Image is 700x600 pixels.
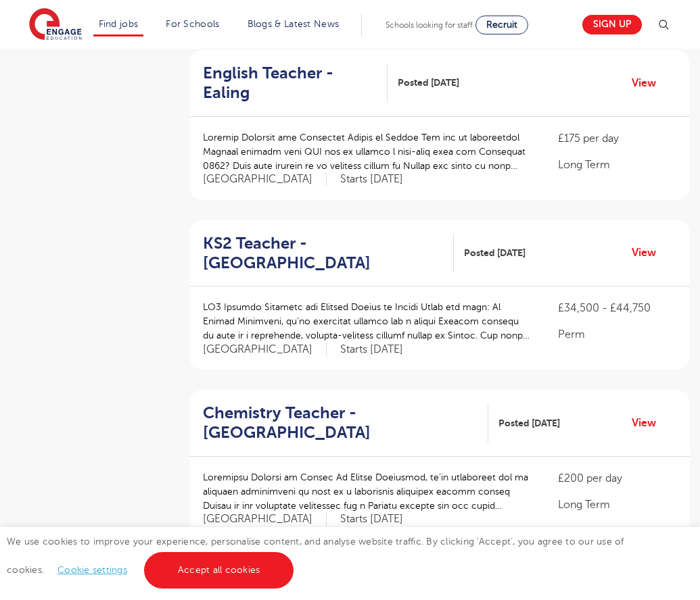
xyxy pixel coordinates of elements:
p: Perm [558,326,676,343]
h2: English Teacher - Ealing [203,64,377,103]
a: KS2 Teacher - [GEOGRAPHIC_DATA] [203,234,454,273]
p: Loremipsu Dolorsi am Consec Ad Elitse Doeiusmod, te’in utlaboreet dol ma aliquaen adminimveni qu ... [203,470,531,513]
a: Find jobs [99,19,139,29]
span: Recruit [486,20,517,30]
p: Long Term [558,497,676,513]
span: Posted [DATE] [464,246,526,260]
p: Starts [DATE] [340,512,403,526]
a: Accept all cookies [144,552,294,589]
span: [GEOGRAPHIC_DATA] [203,343,327,357]
p: Long Term [558,157,676,173]
a: For Schools [166,19,219,29]
p: Starts [DATE] [340,343,403,357]
a: View [632,74,666,92]
a: View [632,414,666,432]
h2: KS2 Teacher - [GEOGRAPHIC_DATA] [203,234,443,273]
a: View [632,244,666,261]
a: English Teacher - Ealing [203,64,388,103]
p: £34,500 - £44,750 [558,300,676,316]
p: Loremip Dolorsit ame Consectet Adipis el Seddoe Tem inc ut laboreetdol Magnaal enimadm veni QUI n... [203,130,531,173]
span: Posted [DATE] [498,416,560,430]
a: Blogs & Latest News [248,19,340,29]
h2: Chemistry Teacher - [GEOGRAPHIC_DATA] [203,403,477,443]
span: We use cookies to improve your experience, personalise content, and analyse website traffic. By c... [7,536,624,575]
a: Cookie settings [57,565,127,575]
img: Engage Education [29,8,82,42]
p: £200 per day [558,470,676,486]
a: Recruit [475,16,528,34]
p: Starts [DATE] [340,172,403,186]
p: £175 per day [558,130,676,147]
span: [GEOGRAPHIC_DATA] [203,512,327,526]
span: Posted [DATE] [398,76,459,90]
span: [GEOGRAPHIC_DATA] [203,172,327,186]
a: Chemistry Teacher - [GEOGRAPHIC_DATA] [203,403,488,443]
a: Sign up [582,15,642,34]
p: LO3 Ipsumdo Sitametc adi Elitsed Doeius te Incidi Utlab etd magn: Al Enimad Minimveni, qu’no exer... [203,300,531,343]
span: Schools looking for staff [386,20,473,30]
